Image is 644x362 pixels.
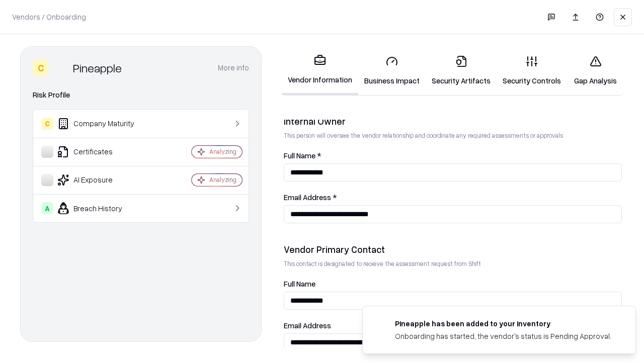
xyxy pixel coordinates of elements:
div: Vendor Primary Contact [284,243,622,255]
a: Security Artifacts [426,47,497,94]
div: Onboarding has started, the vendor's status is Pending Approval. [395,331,611,341]
a: Gap Analysis [567,47,624,94]
div: Analyzing [209,175,236,184]
p: Vendors / Onboarding [12,12,86,22]
a: Vendor Information [282,46,358,95]
div: Risk Profile [33,89,249,101]
div: Pineapple [73,60,122,76]
div: Certificates [41,146,162,158]
div: Pineapple has been added to your inventory [395,318,611,329]
div: AI Exposure [41,174,162,186]
a: Business Impact [358,47,426,94]
div: Internal Owner [284,115,622,127]
label: Full Name [284,280,622,288]
div: C [41,118,53,130]
div: A [41,202,53,214]
a: Security Controls [497,47,567,94]
div: Analyzing [209,147,236,156]
label: Full Name * [284,152,622,159]
div: C [33,60,49,76]
label: Email Address [284,322,622,329]
button: More info [218,59,249,77]
img: pineappleenergy.com [375,318,387,330]
p: This person will oversee the vendor relationship and coordinate any required assessments or appro... [284,131,622,140]
div: Company Maturity [41,118,162,130]
img: Pineapple [53,60,69,76]
p: This contact is designated to receive the assessment request from Shift [284,259,622,268]
label: Email Address * [284,194,622,201]
div: Breach History [41,202,162,214]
